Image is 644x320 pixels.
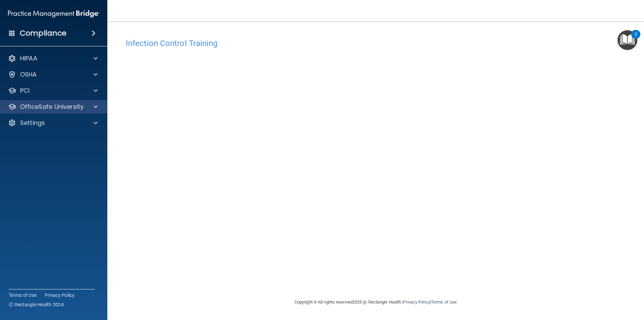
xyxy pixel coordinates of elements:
[9,292,37,299] a: Terms of Use
[126,51,461,258] iframe: infection-control-training
[20,87,30,95] p: PCI
[8,119,98,127] a: Settings
[403,300,430,305] a: Privacy Policy
[8,7,99,20] img: PMB logo
[20,119,45,127] p: Settings
[45,292,75,299] a: Privacy Policy
[8,87,98,95] a: PCI
[20,29,66,38] h4: Compliance
[126,39,626,48] h4: Infection Control Training
[618,30,637,50] button: Open Resource Center, 2 new notifications
[20,103,84,111] p: OfficeSafe University
[9,301,64,308] span: Ⓒ Rectangle Health 2024
[431,300,457,305] a: Terms of Use
[635,34,637,43] div: 2
[253,291,498,313] div: Copyright © All rights reserved 2025 @ Rectangle Health | |
[8,54,98,62] a: HIPAA
[8,103,98,111] a: OfficeSafe University
[20,71,37,79] p: OSHA
[8,71,98,79] a: OSHA
[20,54,37,62] p: HIPAA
